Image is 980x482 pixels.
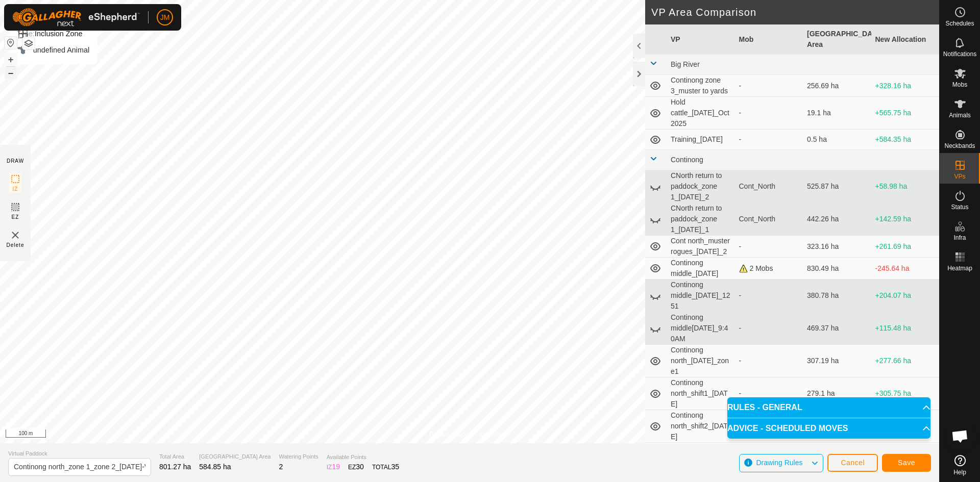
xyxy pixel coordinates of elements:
[949,112,971,118] span: Animals
[667,280,735,312] td: Continong middle_[DATE]_1251
[667,410,735,443] td: Continong north_shift2_[DATE]
[739,241,799,252] div: -
[953,235,966,241] span: Infra
[667,236,735,258] td: Cont north_muster rogues_[DATE]_2
[803,443,871,475] td: 372.42 ha
[671,60,700,68] span: Big River
[327,462,340,472] div: IZ
[13,185,18,193] span: IZ
[803,280,871,312] td: 380.78 ha
[739,290,799,301] div: -
[12,213,19,221] span: EZ
[803,24,871,55] th: [GEOGRAPHIC_DATA] Area
[348,462,364,472] div: EZ
[5,67,17,79] button: –
[372,462,399,472] div: TOTAL
[8,449,151,458] span: Virtual Paddock
[667,258,735,280] td: Continong middle_[DATE]
[5,37,17,49] button: Reset Map
[803,130,871,150] td: 0.5 ha
[943,51,976,57] span: Notifications
[871,203,940,236] td: +142.59 ha
[803,97,871,130] td: 19.1 ha
[739,388,799,399] div: -
[667,377,735,410] td: Continong north_shift1_[DATE]
[803,75,871,97] td: 256.69 ha
[429,430,468,439] a: Privacy Policy
[871,258,940,280] td: -245.64 ha
[332,463,340,471] span: 19
[739,108,799,118] div: -
[898,459,915,467] span: Save
[871,75,940,97] td: +328.16 ha
[667,170,735,203] td: CNorth return to paddock_zone 1_[DATE]_2
[279,463,283,471] span: 2
[22,37,35,49] button: Map Layers
[756,459,802,467] span: Drawing Rules
[667,75,735,97] td: Continong zone 3_muster to yards
[803,312,871,345] td: 469.37 ha
[871,170,940,203] td: +58.98 ha
[159,463,191,471] span: 801.27 ha
[944,143,975,149] span: Neckbands
[356,463,364,471] span: 30
[739,181,799,192] div: Cont_North
[803,236,871,258] td: 323.16 ha
[871,24,940,55] th: New Allocation
[480,430,510,439] a: Contact Us
[953,469,966,475] span: Help
[871,130,940,150] td: +584.35 ha
[945,20,974,27] span: Schedules
[871,312,940,345] td: +115.48 ha
[871,280,940,312] td: +204.07 ha
[803,345,871,377] td: 307.19 ha
[199,463,231,471] span: 584.85 ha
[739,214,799,224] div: Cont_North
[871,345,940,377] td: +277.66 ha
[739,323,799,334] div: -
[940,451,980,479] a: Help
[871,443,940,475] td: +212.43 ha
[727,397,930,418] p-accordion-header: RULES - GENERAL
[667,97,735,130] td: Hold cattle_[DATE]_Oct2025
[5,54,17,66] button: +
[160,12,170,23] span: JM
[667,312,735,345] td: Continong middle[DATE]_9:40AM
[12,8,140,27] img: Gallagher Logo
[827,454,878,472] button: Cancel
[199,452,271,461] span: [GEOGRAPHIC_DATA] Area
[803,258,871,280] td: 830.49 ha
[9,229,21,241] img: VP
[727,424,848,433] span: ADVICE - SCHEDULED MOVES
[739,356,799,366] div: -
[882,454,931,472] button: Save
[739,134,799,145] div: -
[947,265,972,271] span: Heatmap
[391,463,399,471] span: 35
[7,157,24,165] div: DRAW
[17,28,89,40] div: Inclusion Zone
[803,377,871,410] td: 279.1 ha
[871,97,940,130] td: +565.75 ha
[803,170,871,203] td: 525.87 ha
[954,173,965,180] span: VPs
[803,203,871,236] td: 442.26 ha
[945,421,975,451] div: Open chat
[667,443,735,475] td: Continong north_zone 1_[DATE]
[279,452,318,461] span: Watering Points
[951,204,968,210] span: Status
[17,44,89,56] div: undefined Animal
[651,6,939,18] h2: VP Area Comparison
[667,130,735,150] td: Training_[DATE]
[667,24,735,55] th: VP
[739,263,799,274] div: 2 Mobs
[739,81,799,91] div: -
[871,377,940,410] td: +305.75 ha
[952,82,967,88] span: Mobs
[841,459,865,467] span: Cancel
[7,241,24,249] span: Delete
[671,156,703,164] span: Continong
[727,418,930,439] p-accordion-header: ADVICE - SCHEDULED MOVES
[871,236,940,258] td: +261.69 ha
[667,345,735,377] td: Continong north_[DATE]_zone1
